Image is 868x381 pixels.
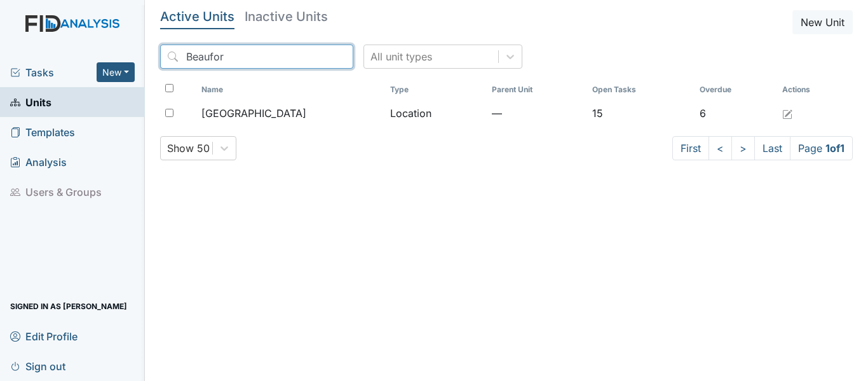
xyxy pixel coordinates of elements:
[97,62,135,82] button: New
[731,136,755,160] a: >
[695,79,778,100] th: Toggle SortBy
[201,106,306,121] span: [GEOGRAPHIC_DATA]
[10,122,75,142] span: Templates
[160,45,353,69] input: Search...
[695,100,778,126] td: 6
[385,79,487,100] th: Toggle SortBy
[10,152,67,172] span: Analysis
[672,136,709,160] a: First
[10,326,78,346] span: Edit Profile
[370,49,432,64] div: All unit types
[754,136,790,160] a: Last
[165,84,173,92] input: Toggle All Rows Selected
[385,100,487,126] td: Location
[790,136,853,160] span: Page
[10,296,127,316] span: Signed in as [PERSON_NAME]
[792,10,853,34] button: New Unit
[245,10,328,23] h5: Inactive Units
[10,92,51,112] span: Units
[167,141,210,156] div: Show 50
[487,100,587,126] td: —
[777,79,841,100] th: Actions
[587,100,694,126] td: 15
[672,136,853,160] nav: task-pagination
[10,356,65,376] span: Sign out
[487,79,587,100] th: Toggle SortBy
[10,65,97,80] a: Tasks
[825,142,844,155] strong: 1 of 1
[196,79,385,100] th: Toggle SortBy
[709,136,732,160] a: <
[587,79,694,100] th: Toggle SortBy
[160,10,234,23] h5: Active Units
[782,106,792,121] a: Edit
